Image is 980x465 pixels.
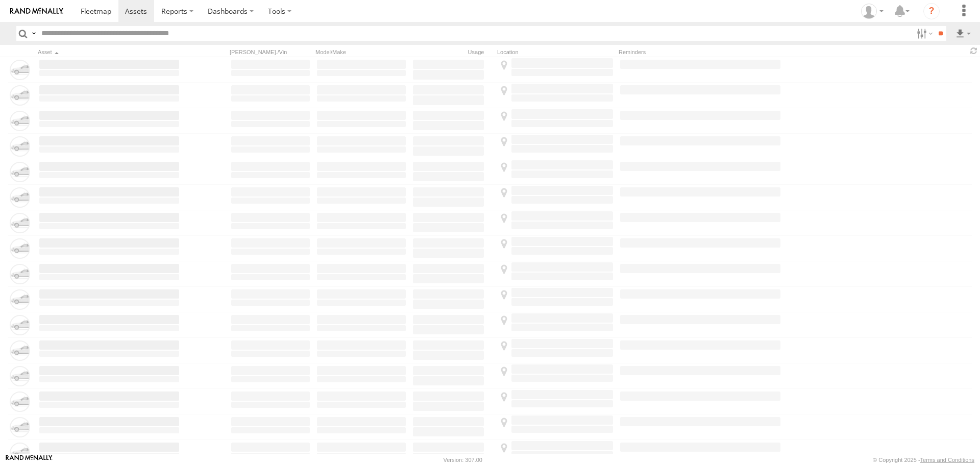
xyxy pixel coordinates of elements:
[920,457,974,463] a: Terms and Conditions
[968,46,980,56] span: Refresh
[619,48,782,56] div: Reminders
[873,457,974,463] div: © Copyright 2025 -
[913,26,935,41] label: Search Filter Options
[923,3,940,19] i: ?
[30,26,38,41] label: Search Query
[954,26,972,41] label: Export results as...
[6,455,53,465] a: Visit our Website
[315,48,407,56] div: Model/Make
[230,48,311,56] div: [PERSON_NAME]./Vin
[10,8,63,15] img: rand-logo.svg
[411,48,493,56] div: Usage
[444,457,482,463] div: Version: 307.00
[497,48,615,56] div: Location
[857,4,887,19] div: Jessica Garbutt
[38,48,181,56] div: Click to Sort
